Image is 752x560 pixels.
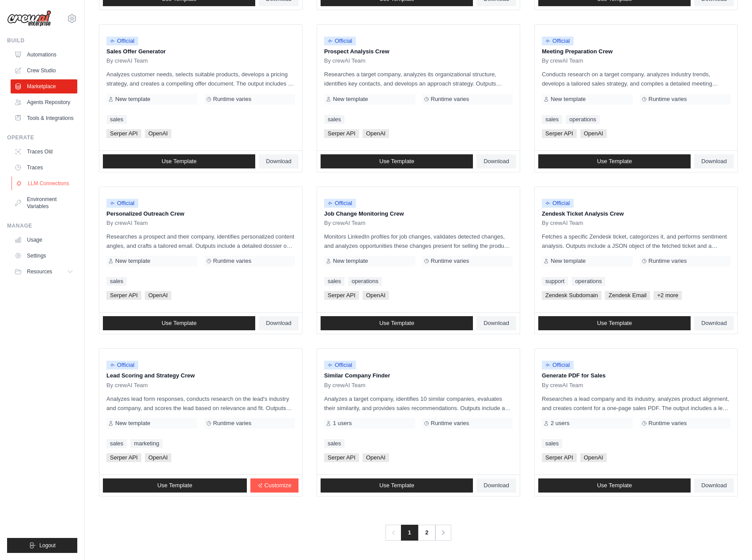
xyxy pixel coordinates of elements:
[484,158,509,165] span: Download
[708,518,752,560] iframe: Chat Widget
[145,453,171,462] span: OpenAI
[321,316,473,330] a: Use Template
[324,382,366,389] span: By crewAI Team
[333,258,368,265] span: New template
[115,258,150,265] span: New template
[701,320,727,327] span: Download
[484,320,509,327] span: Download
[106,361,138,370] span: Official
[106,232,295,250] p: Researches a prospect and their company, identifies personalized content angles, and crafts a tai...
[348,277,382,286] a: operations
[145,129,171,138] span: OpenAI
[431,96,469,103] span: Runtime varies
[266,158,291,165] span: Download
[566,115,600,124] a: operations
[213,420,252,427] span: Runtime varies
[542,277,568,286] a: support
[162,320,197,327] span: Use Template
[542,291,601,300] span: Zendesk Subdomain
[385,525,451,541] nav: Pagination
[542,37,574,45] span: Official
[484,482,509,489] span: Download
[542,47,730,56] p: Meeting Preparation Crew
[324,371,513,380] p: Similar Company Finder
[701,158,727,165] span: Download
[324,361,356,370] span: Official
[542,232,730,250] p: Fetches a specific Zendesk ticket, categorizes it, and performs sentiment analysis. Outputs inclu...
[649,420,687,427] span: Runtime varies
[542,70,730,88] p: Conducts research on a target company, analyzes industry trends, develops a tailored sales strate...
[11,95,77,109] a: Agents Repository
[542,199,574,208] span: Official
[103,316,255,330] a: Use Template
[213,258,252,265] span: Runtime varies
[363,453,389,462] span: OpenAI
[379,482,414,489] span: Use Template
[654,291,682,300] span: +2 more
[106,394,295,413] p: Analyzes lead form responses, conducts research on the lead's industry and company, and scores th...
[324,232,513,250] p: Monitors LinkedIn profiles for job changes, validates detected changes, and analyzes opportunitie...
[701,482,727,489] span: Download
[106,47,295,56] p: Sales Offer Generator
[324,394,513,413] p: Analyzes a target company, identifies 10 similar companies, evaluates their similarity, and provi...
[597,482,632,489] span: Use Template
[324,277,344,286] a: sales
[580,129,607,138] span: OpenAI
[431,420,469,427] span: Runtime varies
[106,220,148,227] span: By crewAI Team
[27,268,52,275] span: Resources
[333,420,352,427] span: 1 users
[7,10,51,27] img: Logo
[11,176,78,190] a: LLM Connections
[250,478,299,493] a: Customize
[106,371,295,380] p: Lead Scoring and Strategy Crew
[11,79,77,93] a: Marketplace
[694,316,734,330] a: Download
[103,154,255,168] a: Use Template
[649,96,687,103] span: Runtime varies
[324,70,513,88] p: Researches a target company, analyzes its organizational structure, identifies key contacts, and ...
[259,316,299,330] a: Download
[649,258,687,265] span: Runtime varies
[11,48,77,62] a: Automations
[106,129,141,138] span: Serper API
[106,57,148,64] span: By crewAI Team
[7,538,77,553] button: Logout
[11,161,77,175] a: Traces
[324,453,359,462] span: Serper API
[321,154,473,168] a: Use Template
[542,361,574,370] span: Official
[379,158,414,165] span: Use Template
[605,291,650,300] span: Zendesk Email
[580,453,607,462] span: OpenAI
[418,525,435,541] a: 2
[106,277,127,286] a: sales
[708,518,752,560] div: Widget de chat
[597,158,632,165] span: Use Template
[324,47,513,56] p: Prospect Analysis Crew
[542,220,583,227] span: By crewAI Team
[106,439,127,448] a: sales
[157,482,192,489] span: Use Template
[542,439,562,448] a: sales
[324,220,366,227] span: By crewAI Team
[259,154,299,168] a: Download
[538,316,691,330] a: Use Template
[379,320,414,327] span: Use Template
[542,394,730,413] p: Researches a lead company and its industry, analyzes product alignment, and creates content for a...
[106,291,141,300] span: Serper API
[106,70,295,88] p: Analyzes customer needs, selects suitable products, develops a pricing strategy, and creates a co...
[542,115,562,124] a: sales
[551,258,586,265] span: New template
[542,57,583,64] span: By crewAI Team
[115,420,150,427] span: New template
[106,37,138,45] span: Official
[542,209,730,218] p: Zendesk Ticket Analysis Crew
[401,525,418,541] span: 1
[542,371,730,380] p: Generate PDF for Sales
[597,320,632,327] span: Use Template
[324,115,344,124] a: sales
[266,320,291,327] span: Download
[7,37,77,44] div: Build
[694,478,734,493] a: Download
